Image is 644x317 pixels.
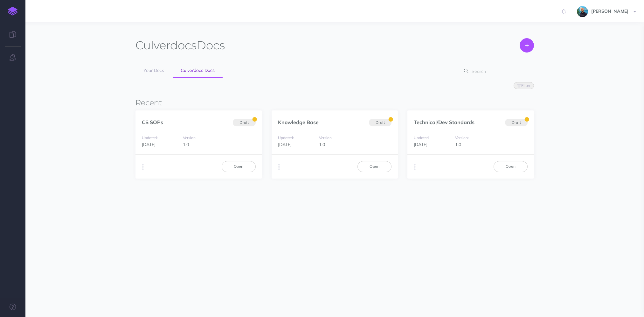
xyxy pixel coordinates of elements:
a: Open [222,161,256,172]
button: Filter [514,82,534,89]
input: Search [470,66,524,77]
i: More actions [414,163,416,172]
img: 925838e575eb33ea1a1ca055db7b09b0.jpg [577,6,588,17]
img: logo-mark.svg [8,7,17,16]
span: [DATE] [142,142,156,147]
small: Version: [183,135,197,140]
a: Knowledge Base [278,119,319,125]
span: 1.0 [455,142,461,147]
a: Open [357,161,391,172]
i: More actions [278,163,280,172]
h1: Docs [135,38,225,53]
small: Version: [455,135,469,140]
h3: Recent [135,99,534,107]
small: Version: [319,135,333,140]
span: [DATE] [414,142,427,147]
a: Open [494,161,528,172]
a: Technical/Dev Standards [414,119,474,125]
small: Updated: [414,135,430,140]
span: Culverdocs Docs [181,67,215,73]
span: [PERSON_NAME] [588,8,632,14]
span: Culverdocs [135,38,197,52]
span: 1.0 [183,142,189,147]
a: CS SOPs [142,119,163,125]
span: [DATE] [278,142,292,147]
i: More actions [142,163,144,172]
a: Your Docs [135,64,172,78]
small: Updated: [278,135,294,140]
a: Culverdocs Docs [173,64,223,78]
small: Updated: [142,135,158,140]
span: Your Docs [143,67,164,73]
span: 1.0 [319,142,325,147]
